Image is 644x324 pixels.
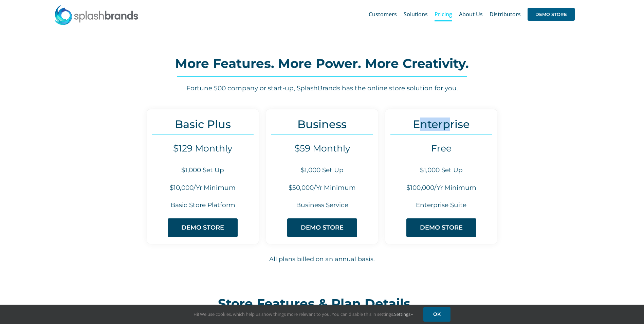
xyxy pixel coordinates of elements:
[435,3,452,25] a: Pricing
[528,8,575,21] span: DEMO STORE
[385,118,497,130] h3: Enterprise
[266,166,378,175] h6: $1,000 Set Up
[54,5,139,25] img: SplashBrands.com Logo
[147,118,259,130] h3: Basic Plus
[147,183,259,193] h6: $10,000/Yr Minimum
[194,311,413,317] span: Hi! We use cookies, which help us show things more relevant to you. You can disable this in setti...
[385,201,497,210] h6: Enterprise Suite
[423,307,450,322] a: OK
[147,166,259,175] h6: $1,000 Set Up
[406,218,476,237] a: DEMO STORE
[528,3,575,25] a: DEMO STORE
[266,183,378,193] h6: $50,000/Yr Minimum
[301,224,344,231] span: DEMO STORE
[266,143,378,154] h4: $59 Monthly
[459,12,483,17] span: About Us
[147,143,259,154] h4: $129 Monthly
[420,224,463,231] span: DEMO STORE
[218,297,426,310] h2: Store Features & Plan Details
[404,12,428,17] span: Solutions
[369,3,397,25] a: Customers
[266,201,378,210] h6: Business Service
[435,12,452,17] span: Pricing
[168,218,238,237] a: DEMO STORE
[490,12,521,17] span: Distributors
[490,3,521,25] a: Distributors
[394,311,413,317] a: Settings
[84,57,559,70] h2: More Features. More Power. More Creativity.
[369,12,397,17] span: Customers
[147,201,259,210] h6: Basic Store Platform
[385,166,497,175] h6: $1,000 Set Up
[369,3,575,25] nav: Main Menu
[385,143,497,154] h4: Free
[287,218,357,237] a: DEMO STORE
[84,84,559,93] h6: Fortune 500 company or start-up, SplashBrands has the online store solution for you.
[385,183,497,193] h6: $100,000/Yr Minimum
[85,255,560,264] h6: All plans billed on an annual basis.
[266,118,378,130] h3: Business
[181,224,224,231] span: DEMO STORE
